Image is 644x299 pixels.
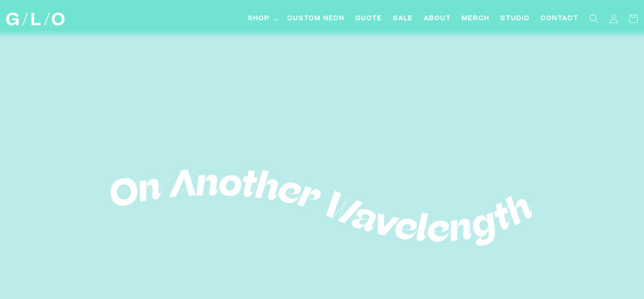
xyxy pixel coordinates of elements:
summary: Search [584,9,604,29]
a: Contact [535,9,584,29]
span: Quote [355,14,382,24]
a: Custom Neon [282,9,350,29]
a: About [418,9,456,29]
a: Quote [350,9,388,29]
span: Contact [541,14,579,24]
a: SALE [388,9,418,29]
summary: Shop [243,9,282,29]
span: About [424,14,451,24]
span: Custom Neon [287,14,345,24]
a: GLO Studio [3,9,68,29]
a: Merch [456,9,495,29]
span: Studio [500,14,530,24]
span: Merch [462,14,490,24]
a: Studio [495,9,535,29]
span: SALE [393,14,413,24]
span: Shop [248,14,270,24]
img: GLO Studio [6,13,64,25]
